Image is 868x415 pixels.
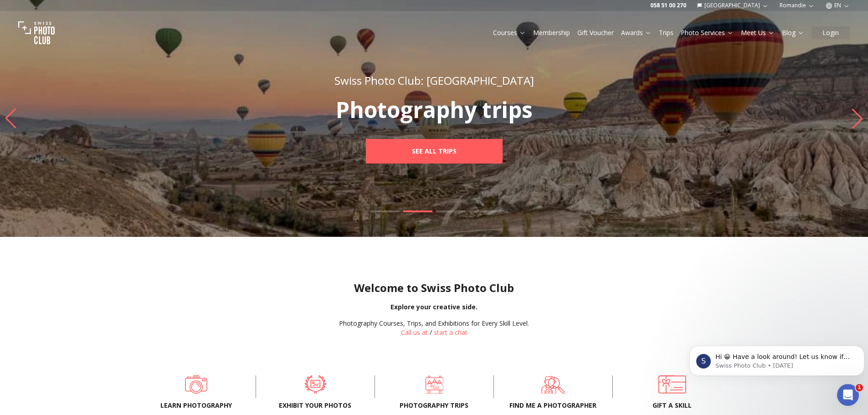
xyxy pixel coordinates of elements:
p: Photography trips [274,99,595,121]
a: Trips [659,28,673,37]
a: Learn Photography [152,375,241,394]
a: Blog [782,28,804,37]
a: Courses [493,28,526,37]
span: Exhibit your photos [271,401,360,410]
span: Find me a photographer [508,401,598,410]
a: SEE ALL TRIPS [366,139,503,164]
a: Membership [533,28,570,37]
a: Gift a skill [627,375,717,394]
a: Meet Us [741,28,775,37]
a: Gift Voucher [577,28,614,37]
a: Awards [621,28,652,37]
button: Membership [529,26,574,39]
iframe: Intercom notifications message [686,327,868,390]
div: Explore your creative side. [7,302,861,312]
div: Photography Courses, Trips, and Exhibitions for Every Skill Level. [339,319,529,328]
img: Swiss photo club [18,15,55,51]
button: Login [812,26,850,39]
button: Meet Us [737,26,778,39]
a: Photography trips [390,375,479,394]
button: Trips [655,26,677,39]
span: Photography trips [390,401,479,410]
div: Swiss Photo Club: [GEOGRAPHIC_DATA] [274,73,595,88]
iframe: Intercom live chat [837,384,859,406]
button: Blog [778,26,808,39]
a: Call us at [401,328,428,337]
span: Gift a skill [627,401,717,410]
a: Find me a photographer [508,375,598,394]
b: SEE ALL TRIPS [412,147,457,156]
h1: Welcome to Swiss Photo Club [7,281,861,295]
a: Photo Services [681,28,734,37]
span: Learn Photography [152,401,241,410]
div: / [339,319,529,337]
button: Courses [489,26,529,39]
button: start a chat [434,328,467,337]
button: Photo Services [677,26,737,39]
button: Awards [617,26,655,39]
a: 058 51 00 270 [650,2,686,9]
button: Gift Voucher [574,26,617,39]
a: Exhibit your photos [271,375,360,394]
span: 1 [856,384,863,391]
